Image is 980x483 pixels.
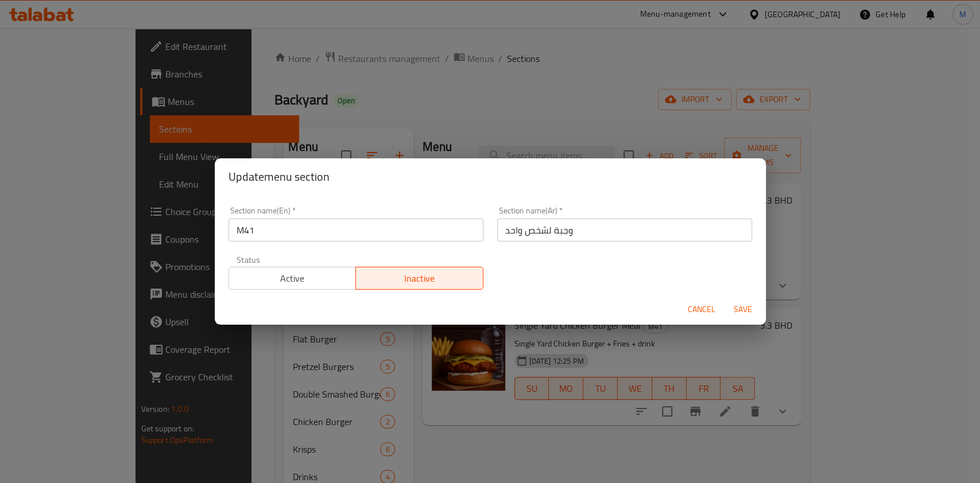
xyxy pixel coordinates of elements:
button: Inactive [355,267,483,290]
input: Please enter section name(en) [228,219,483,241]
span: Inactive [361,270,479,287]
button: Cancel [683,299,720,320]
h2: Update menu section [228,168,752,186]
span: Cancel [688,302,715,317]
input: Please enter section name(ar) [497,219,752,241]
span: Save [729,302,757,317]
button: Active [228,267,357,290]
button: Save [725,299,761,320]
span: Active [234,270,352,287]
